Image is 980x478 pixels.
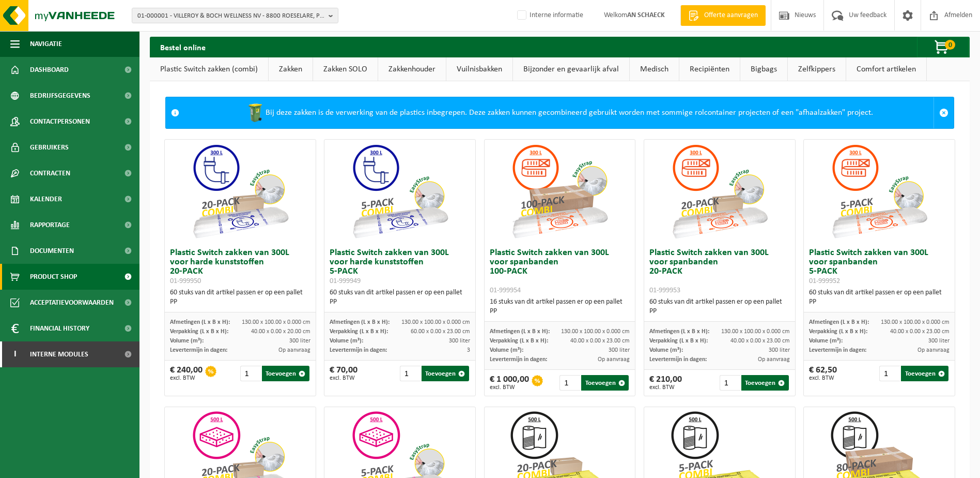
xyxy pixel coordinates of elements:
h3: Plastic Switch zakken van 300L voor spanbanden 100-PACK [490,248,630,295]
span: 40.00 x 0.00 x 23.00 cm [890,328,950,335]
div: € 210,00 [649,375,682,391]
span: Verpakking (L x B x H): [170,328,228,335]
span: 130.00 x 100.00 x 0.000 cm [242,319,310,325]
button: Toevoegen [262,366,309,381]
div: 60 stuks van dit artikel passen er op een pallet [649,297,790,316]
img: 01-999953 [668,140,771,243]
input: 1 [720,375,740,391]
span: excl. BTW [809,375,837,381]
label: Interne informatie [515,8,583,23]
span: Volume (m³): [490,347,523,353]
span: excl. BTW [490,384,529,391]
span: Interne modules [30,341,88,367]
span: Verpakking (L x B x H): [490,338,548,344]
span: excl. BTW [170,375,203,381]
span: Documenten [30,238,74,264]
h3: Plastic Switch zakken van 300L voor harde kunststoffen 20-PACK [170,248,310,286]
input: 1 [240,366,261,381]
span: excl. BTW [330,375,357,381]
img: 01-999949 [348,140,452,243]
span: Levertermijn in dagen: [809,347,866,353]
input: 1 [400,366,421,381]
div: Bij deze zakken is de verwerking van de plastics inbegrepen. Deze zakken kunnen gecombineerd gebr... [184,97,934,128]
div: € 70,00 [330,366,357,381]
span: Afmetingen (L x B x H): [170,319,230,325]
span: Levertermijn in dagen: [170,347,227,353]
span: Product Shop [30,264,77,290]
span: Op aanvraag [278,347,310,353]
span: Verpakking (L x B x H): [649,338,708,344]
span: 01-999950 [170,277,201,285]
span: Afmetingen (L x B x H): [490,328,550,335]
span: 300 liter [769,347,790,353]
span: Volume (m³): [170,338,204,344]
h2: Bestel online [150,37,216,57]
span: Contracten [30,160,70,186]
span: Volume (m³): [649,347,683,353]
span: 130.00 x 100.00 x 0.000 cm [561,328,630,335]
div: PP [649,307,790,316]
span: Afmetingen (L x B x H): [649,328,709,335]
div: PP [809,297,950,307]
span: Levertermijn in dagen: [490,356,547,363]
span: Gebruikers [30,135,69,160]
span: Financial History [30,316,89,341]
button: 0 [917,37,969,57]
input: 1 [559,375,580,391]
div: 60 stuks van dit artikel passen er op een pallet [330,288,470,307]
span: 300 liter [289,338,310,344]
a: Zakken SOLO [313,57,378,81]
div: PP [490,307,630,316]
h3: Plastic Switch zakken van 300L voor spanbanden 20-PACK [649,248,790,295]
div: 60 stuks van dit artikel passen er op een pallet [809,288,950,307]
span: Volume (m³): [809,338,843,344]
a: Sluit melding [934,97,954,128]
span: Afmetingen (L x B x H): [330,319,390,325]
div: € 62,50 [809,366,837,381]
span: 3 [467,347,470,353]
span: Levertermijn in dagen: [330,347,387,353]
span: 300 liter [928,338,950,344]
span: Verpakking (L x B x H): [330,328,388,335]
span: Bedrijfsgegevens [30,83,90,109]
h3: Plastic Switch zakken van 300L voor spanbanden 5-PACK [809,248,950,286]
button: Toevoegen [581,375,629,391]
img: 01-999952 [828,140,931,243]
span: 300 liter [609,347,630,353]
a: Zelfkippers [788,57,846,81]
span: 0 [945,40,955,50]
span: Verpakking (L x B x H): [809,328,867,335]
div: PP [330,297,470,307]
a: Offerte aanvragen [680,5,766,26]
h3: Plastic Switch zakken van 300L voor harde kunststoffen 5-PACK [330,248,470,286]
a: Vuilnisbakken [446,57,512,81]
span: 01-999954 [490,287,521,294]
button: Toevoegen [741,375,789,391]
span: 40.00 x 0.00 x 20.00 cm [251,328,310,335]
input: 1 [879,366,900,381]
a: Recipiënten [679,57,740,81]
span: 130.00 x 100.00 x 0.000 cm [881,319,950,325]
span: 40.00 x 0.00 x 23.00 cm [570,338,630,344]
span: 130.00 x 100.00 x 0.000 cm [401,319,470,325]
span: Levertermijn in dagen: [649,356,707,363]
span: 01-999949 [330,277,361,285]
span: Offerte aanvragen [702,10,760,21]
span: Dashboard [30,57,69,83]
span: 01-999952 [809,277,840,285]
span: Afmetingen (L x B x H): [809,319,869,325]
a: Zakkenhouder [378,57,446,81]
span: 40.00 x 0.00 x 23.00 cm [730,338,790,344]
a: Bigbags [740,57,787,81]
span: Navigatie [30,31,62,57]
div: 60 stuks van dit artikel passen er op een pallet [170,288,310,307]
a: Plastic Switch zakken (combi) [150,57,268,81]
span: Op aanvraag [758,356,790,363]
span: Contactpersonen [30,109,90,135]
span: Op aanvraag [598,356,630,363]
span: 60.00 x 0.00 x 23.00 cm [411,328,470,335]
div: € 240,00 [170,366,203,381]
a: Bijzonder en gevaarlijk afval [513,57,629,81]
span: 130.00 x 100.00 x 0.000 cm [721,328,790,335]
a: Medisch [630,57,679,81]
